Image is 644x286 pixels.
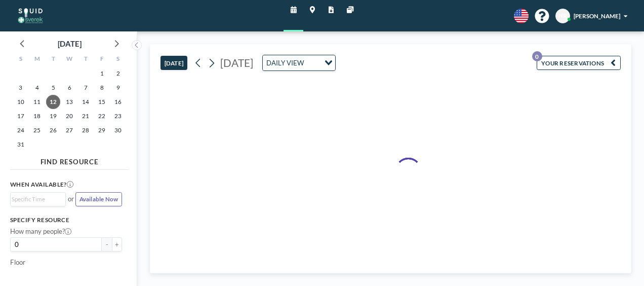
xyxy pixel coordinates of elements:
div: T [45,53,61,66]
img: organization-logo [14,8,48,24]
div: T [77,53,94,66]
button: [DATE] [160,56,187,70]
span: Monday, August 18, 2025 [30,109,44,123]
h4: FIND RESOURCE [10,154,129,166]
p: 0 [532,51,542,61]
label: Floor [10,258,25,267]
span: Sunday, August 24, 2025 [14,123,28,137]
span: Sunday, August 31, 2025 [14,137,28,152]
span: NR [558,12,567,20]
span: Friday, August 15, 2025 [95,95,109,109]
div: M [29,53,45,66]
span: Tuesday, August 19, 2025 [46,109,60,123]
span: Friday, August 22, 2025 [95,109,109,123]
div: Search for option [11,193,65,206]
span: Available Now [79,196,118,202]
div: S [13,53,29,66]
span: Wednesday, August 20, 2025 [62,109,76,123]
button: YOUR RESERVATIONS0 [537,56,621,70]
span: Wednesday, August 27, 2025 [62,123,76,137]
label: How many people? [10,227,71,236]
span: Saturday, August 23, 2025 [111,109,125,123]
div: Search for option [263,55,336,70]
span: Monday, August 11, 2025 [30,95,44,109]
span: Monday, August 25, 2025 [30,123,44,137]
div: W [61,53,77,66]
div: S [110,53,126,66]
span: Tuesday, August 5, 2025 [46,81,60,95]
span: [PERSON_NAME] [574,13,620,19]
span: [DATE] [220,56,253,69]
span: Sunday, August 3, 2025 [14,81,28,95]
span: Saturday, August 30, 2025 [111,123,125,137]
span: Wednesday, August 6, 2025 [62,81,76,95]
input: Search for option [12,195,60,204]
div: F [94,53,110,66]
button: + [112,237,122,252]
h3: Specify resource [10,217,122,224]
button: - [102,237,112,252]
span: Friday, August 8, 2025 [95,81,109,95]
input: Search for option [307,57,318,68]
span: Monday, August 4, 2025 [30,81,44,95]
div: [DATE] [58,37,82,51]
span: Friday, August 1, 2025 [95,66,109,81]
span: Saturday, August 9, 2025 [111,81,125,95]
span: Wednesday, August 13, 2025 [62,95,76,109]
span: Thursday, August 28, 2025 [78,123,93,137]
span: Sunday, August 17, 2025 [14,109,28,123]
span: DAILY VIEW [265,57,306,68]
span: Tuesday, August 12, 2025 [46,95,60,109]
span: or [68,195,74,203]
span: Thursday, August 14, 2025 [78,95,93,109]
span: Saturday, August 16, 2025 [111,95,125,109]
button: Available Now [75,192,122,206]
span: Sunday, August 10, 2025 [14,95,28,109]
span: Friday, August 29, 2025 [95,123,109,137]
span: Tuesday, August 26, 2025 [46,123,60,137]
span: Thursday, August 21, 2025 [78,109,93,123]
span: Thursday, August 7, 2025 [78,81,93,95]
span: Saturday, August 2, 2025 [111,66,125,81]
